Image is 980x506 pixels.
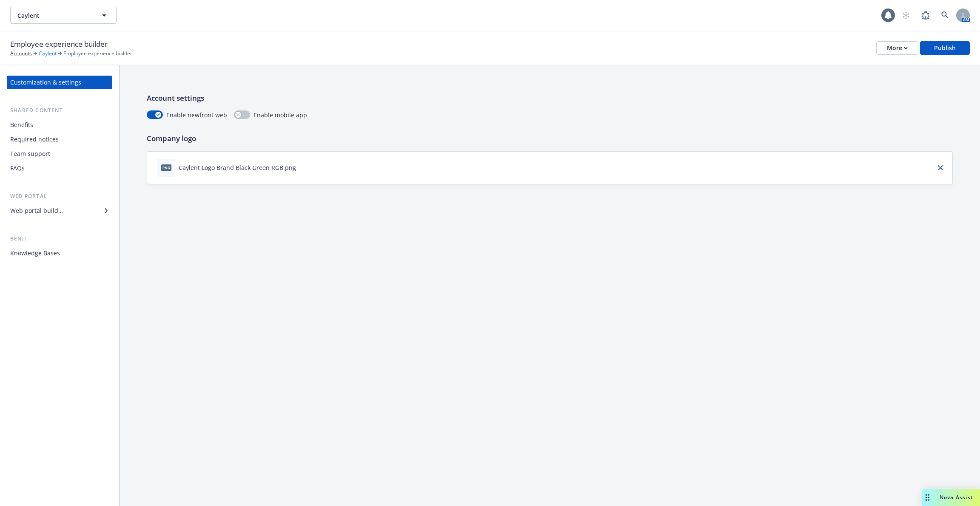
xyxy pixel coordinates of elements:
span: Employee experience builder [63,50,132,57]
div: More [887,42,908,54]
button: Nova Assist [922,489,980,506]
a: close [935,163,946,173]
p: Company logo [147,133,953,144]
a: Web portal builder [7,204,112,218]
a: Knowledge Bases [7,246,112,260]
div: Benefits [10,118,33,132]
div: FAQs [10,161,25,175]
div: Customization & settings [10,76,81,89]
a: Report a Bug [917,7,934,24]
a: Benefits [7,118,112,132]
span: Nova Assist [940,494,973,501]
div: Web portal [7,192,112,201]
div: Caylent Logo Brand Black Green RGB.png [179,163,296,172]
p: Account settings [147,93,953,104]
div: Publish [934,42,956,54]
span: png [161,164,171,171]
a: Accounts [10,50,32,57]
button: Publish [920,41,970,55]
div: Shared content [7,106,112,115]
span: Enable newfront web [166,110,227,119]
button: More [876,41,918,55]
span: Enable mobile app [254,110,307,119]
div: Drag to move [922,489,933,506]
span: Employee experience builder [10,39,108,50]
a: FAQs [7,161,112,175]
a: Start snowing [897,7,914,24]
a: Caylent [39,50,57,57]
button: Caylent [10,7,117,24]
div: Benji [7,235,112,243]
a: Team support [7,147,112,161]
div: Team support [10,147,50,161]
div: Required notices [10,133,59,146]
div: Web portal builder [10,204,63,218]
a: Required notices [7,133,112,146]
button: download file [299,163,306,172]
a: Customization & settings [7,76,112,89]
div: Knowledge Bases [10,246,60,260]
a: Search [937,7,954,24]
span: Caylent [17,11,91,20]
